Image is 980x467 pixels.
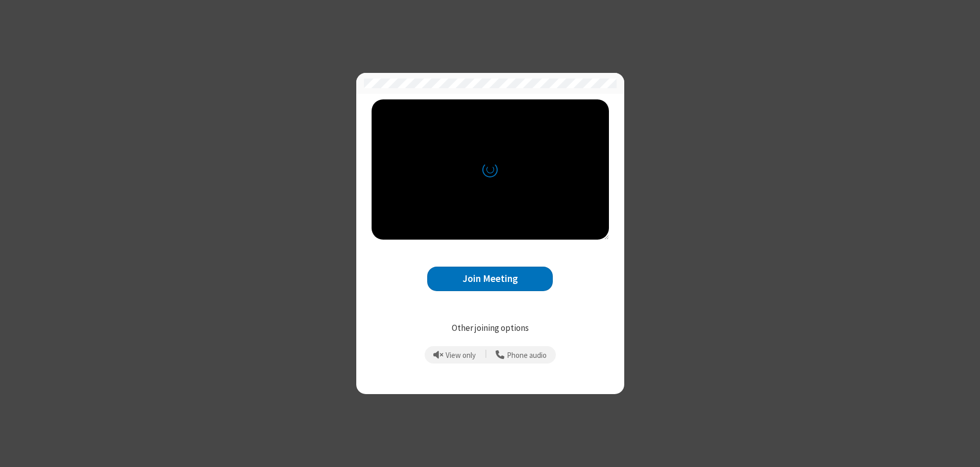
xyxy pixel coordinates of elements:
[485,348,487,362] span: |
[492,346,551,364] button: Use your phone for mic and speaker while you view the meeting on this device.
[427,267,553,292] button: Join Meeting
[507,351,547,360] span: Phone audio
[446,351,476,360] span: View only
[430,346,480,364] button: Prevent echo when there is already an active mic and speaker in the room.
[372,322,609,335] p: Other joining options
